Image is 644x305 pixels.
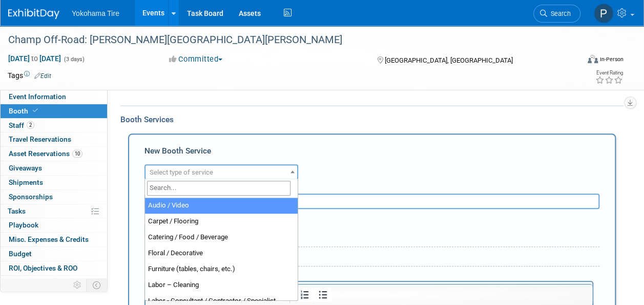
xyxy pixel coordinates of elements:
div: Event Format [534,53,624,69]
div: Description (optional) [144,180,599,194]
span: 1 [52,278,60,286]
td: Toggle Event Tabs [87,278,108,292]
img: Format-Inperson.png [588,55,598,63]
span: Sponsorships [9,193,53,201]
a: Shipments [1,176,107,189]
span: 10 [72,150,82,158]
div: Ideally by [223,209,560,223]
a: Booth [1,104,107,118]
span: (3 days) [63,56,85,63]
a: Budget [1,247,107,261]
a: Tasks [1,204,107,218]
img: ExhibitDay [8,9,59,19]
span: to [30,54,39,63]
a: Attachments1 [1,276,107,290]
a: Misc. Expenses & Credits [1,233,107,246]
a: ROI, Objectives & ROO [1,261,107,275]
span: Attachments [9,278,60,287]
span: Playbook [9,221,38,229]
img: Paris Hull [594,4,613,23]
span: Budget [9,250,32,258]
li: Furniture (tables, chairs, etc.) [145,261,298,277]
div: Champ Off-Road: [PERSON_NAME][GEOGRAPHIC_DATA][PERSON_NAME] [5,31,571,49]
div: Booth Services [120,114,624,125]
span: 2 [27,121,34,129]
span: Travel Reservations [9,135,71,143]
span: Shipments [9,178,43,186]
span: Staff [9,121,34,129]
a: Search [533,5,580,23]
span: Tasks [8,207,26,215]
span: Search [547,10,571,17]
button: Numbered list [296,288,314,302]
a: Sponsorships [1,190,107,204]
a: Travel Reservations [1,132,107,146]
a: Event Information [1,90,107,104]
span: ROI, Objectives & ROO [9,264,77,272]
li: Audio / Video [145,198,298,214]
div: Reservation Notes/Details: [144,271,593,281]
td: Tags [8,70,51,81]
a: Giveaways [1,161,107,175]
button: Bullet list [314,288,331,302]
div: Event Rating [595,70,623,75]
span: Asset Reservations [9,149,82,158]
div: New Booth Service [144,145,599,162]
span: Select type of service [150,168,213,176]
span: [GEOGRAPHIC_DATA], [GEOGRAPHIC_DATA] [385,56,513,64]
span: Yokohama Tire [72,9,119,17]
li: Labor – Cleaning [145,277,298,293]
td: Personalize Event Tab Strip [69,278,87,292]
span: Giveaways [9,164,42,172]
span: Misc. Expenses & Credits [9,235,89,243]
a: Playbook [1,218,107,232]
li: Carpet / Flooring [145,214,298,230]
span: [DATE] [DATE] [8,54,61,63]
div: In-Person [599,55,624,63]
a: Asset Reservations10 [1,147,107,161]
a: Edit [34,72,51,80]
i: Booth reservation complete [33,108,38,113]
input: Search... [147,181,290,196]
li: Catering / Food / Beverage [145,230,298,245]
button: Committed [165,54,226,65]
a: Staff2 [1,119,107,132]
span: Booth [9,107,40,115]
li: Floral / Decorative [145,245,298,261]
span: Event Information [9,92,66,101]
